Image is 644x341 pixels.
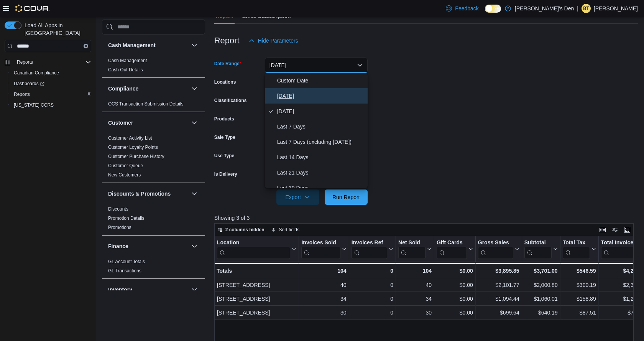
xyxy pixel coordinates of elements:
span: Dark Mode [485,13,485,13]
button: Reports [2,57,94,68]
div: 34 [398,295,432,304]
h3: Inventory [108,286,132,293]
button: Cash Management [190,41,199,50]
button: Invoices Sold [301,239,346,259]
div: 0 [351,295,393,304]
div: Customer [102,133,205,183]
div: [STREET_ADDRESS] [217,281,296,290]
span: [DATE] [277,107,365,116]
span: Promotions [108,224,131,231]
label: Classifications [214,97,247,104]
div: Location [217,239,290,247]
div: Invoices Ref [351,239,387,259]
div: [STREET_ADDRESS] [217,295,296,304]
button: Customer [108,119,188,127]
nav: Complex example [5,54,91,130]
span: Reports [14,58,91,67]
div: 40 [301,281,346,290]
a: Promotions [108,225,131,230]
div: Cash Management [102,56,205,77]
img: Cova [15,5,49,12]
input: Dark Mode [485,5,501,13]
div: Select listbox [265,73,368,188]
div: $0.00 [437,308,473,318]
button: Gross Sales [478,239,519,259]
p: Showing 3 of 3 [214,214,638,222]
div: Gift Card Sales [437,239,467,259]
div: Total Tax [562,239,590,247]
div: Location [217,239,290,259]
button: Display options [610,225,619,234]
p: | [577,4,578,13]
button: Invoices Ref [351,239,393,259]
span: Canadian Compliance [14,70,59,76]
button: Finance [108,242,188,250]
div: Invoices Ref [351,239,387,247]
div: $699.64 [478,308,519,318]
div: Subtotal [524,239,551,259]
div: 30 [301,308,346,318]
span: Promotion Details [108,215,145,221]
a: OCS Transaction Submission Details [108,101,184,107]
a: Customer Queue [108,163,143,168]
a: GL Account Totals [108,259,145,264]
button: Sort fields [268,225,302,234]
span: [US_STATE] CCRS [14,102,54,108]
a: Promotion Details [108,216,145,221]
div: Totals [217,266,296,275]
span: Load All Apps in [GEOGRAPHIC_DATA] [21,21,91,37]
div: Finance [102,257,205,278]
div: Net Sold [398,239,426,247]
a: New Customers [108,172,141,178]
span: Reports [14,91,30,97]
a: Discounts [108,206,128,212]
a: Dashboards [8,78,94,89]
button: Hide Parameters [246,33,301,48]
label: Use Type [214,153,234,159]
button: Inventory [108,286,188,293]
label: Sale Type [214,134,235,140]
div: Gross Sales [478,239,513,259]
button: Cash Management [108,41,188,49]
span: Dashboards [11,79,91,88]
div: Invoices Sold [301,239,340,247]
span: Last 21 Days [277,168,365,177]
span: Discounts [108,206,128,212]
span: Last 14 Days [277,153,365,162]
label: Is Delivery [214,171,237,177]
div: Subtotal [524,239,551,247]
label: Locations [214,79,236,85]
a: Customer Activity List [108,135,152,141]
span: Cash Out Details [108,67,143,73]
div: $0.00 [437,281,473,290]
button: Reports [8,89,94,100]
button: Compliance [108,85,188,92]
div: $640.19 [524,308,557,318]
span: 2 columns hidden [225,227,264,233]
span: BT [583,4,589,13]
button: Gift Cards [437,239,473,259]
a: Cash Management [108,58,147,63]
button: Reports [14,58,36,67]
label: Products [214,116,234,122]
div: [STREET_ADDRESS] [217,308,296,318]
div: Invoices Sold [301,239,340,259]
button: [DATE] [265,58,368,73]
span: Customer Activity List [108,135,152,141]
button: Location [217,239,296,259]
span: Reports [11,90,91,99]
div: $3,701.00 [524,266,557,275]
button: [US_STATE] CCRS [8,100,94,110]
div: 104 [301,266,346,275]
div: Discounts & Promotions [102,204,205,235]
div: Net Sold [398,239,426,259]
div: $300.19 [562,281,596,290]
button: Discounts & Promotions [108,190,188,198]
span: GL Transactions [108,268,141,274]
a: Dashboards [11,79,48,88]
label: Date Range [214,61,242,67]
button: Net Sold [398,239,432,259]
div: Compliance [102,99,205,112]
h3: Cash Management [108,41,156,49]
a: Customer Loyalty Points [108,145,158,150]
